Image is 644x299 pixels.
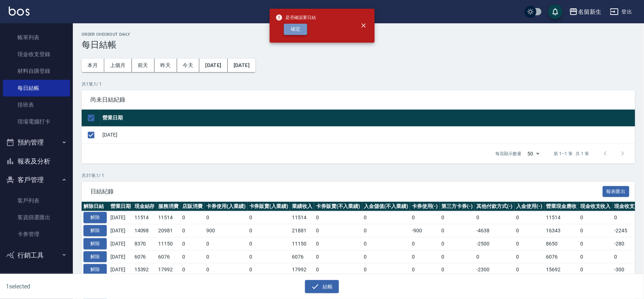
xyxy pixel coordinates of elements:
[247,237,290,250] td: 0
[157,250,181,263] td: 6076
[109,202,133,211] th: 營業日期
[515,250,545,263] td: 0
[525,144,542,164] div: 50
[410,250,440,263] td: 0
[82,40,635,50] h3: 每日結帳
[83,264,107,275] button: 解除
[3,246,70,265] button: 行銷工具
[3,97,70,113] a: 排班表
[90,96,627,103] span: 尚未日結紀錄
[578,7,601,16] div: 名留新生
[109,211,133,224] td: [DATE]
[133,202,157,211] th: 現金結存
[362,250,410,263] td: 0
[362,263,410,276] td: 0
[83,212,107,223] button: 解除
[603,186,630,197] button: 報表匯出
[82,59,104,72] button: 本月
[180,237,204,250] td: 0
[3,113,70,130] a: 現場電腦打卡
[515,211,545,224] td: 0
[410,237,440,250] td: 0
[545,224,579,237] td: 16343
[3,192,70,209] a: 客戶列表
[247,250,290,263] td: 0
[545,263,579,276] td: 15692
[305,280,339,294] button: 結帳
[475,263,515,276] td: -2300
[440,224,475,237] td: 0
[3,226,70,243] a: 卡券管理
[475,237,515,250] td: -2500
[157,211,181,224] td: 11514
[177,59,200,72] button: 今天
[314,237,362,250] td: 0
[6,282,160,291] h6: 1 selected
[314,211,362,224] td: 0
[362,224,410,237] td: 0
[228,59,255,72] button: [DATE]
[3,46,70,63] a: 現金收支登錄
[180,224,204,237] td: 0
[109,250,133,263] td: [DATE]
[204,224,247,237] td: 900
[204,263,247,276] td: 0
[314,250,362,263] td: 0
[496,150,522,157] p: 每頁顯示數量
[199,59,227,72] button: [DATE]
[101,110,635,127] th: 營業日期
[247,224,290,237] td: 0
[545,237,579,250] td: 8650
[515,202,545,211] th: 入金使用(-)
[515,263,545,276] td: 0
[314,224,362,237] td: 0
[247,263,290,276] td: 0
[362,202,410,211] th: 入金儲值(不入業績)
[440,202,475,211] th: 第三方卡券(-)
[475,202,515,211] th: 其他付款方式(-)
[82,202,109,211] th: 解除日結
[566,4,604,19] button: 名留新生
[82,81,635,87] p: 共 1 筆, 1 / 1
[104,59,132,72] button: 上個月
[578,250,613,263] td: 0
[290,237,314,250] td: 11150
[3,133,70,152] button: 預約管理
[276,14,316,21] span: 是否確認要日結
[410,263,440,276] td: 0
[90,188,603,195] span: 日結紀錄
[132,59,155,72] button: 前天
[362,237,410,250] td: 0
[290,202,314,211] th: 業績收入
[180,250,204,263] td: 0
[82,32,635,37] h2: Order checkout daily
[440,237,475,250] td: 0
[545,202,579,211] th: 營業現金應收
[410,211,440,224] td: 0
[109,237,133,250] td: [DATE]
[554,150,589,157] p: 第 1–1 筆 共 1 筆
[603,188,630,194] a: 報表匯出
[82,172,635,179] p: 共 31 筆, 1 / 1
[3,152,70,171] button: 報表及分析
[475,211,515,224] td: 0
[204,250,247,263] td: 0
[180,263,204,276] td: 0
[133,211,157,224] td: 11514
[515,224,545,237] td: 0
[180,211,204,224] td: 0
[578,263,613,276] td: 0
[157,202,181,211] th: 服務消費
[204,211,247,224] td: 0
[83,225,107,236] button: 解除
[290,250,314,263] td: 6076
[410,202,440,211] th: 卡券使用(-)
[157,224,181,237] td: 20981
[578,224,613,237] td: 0
[545,211,579,224] td: 11514
[133,224,157,237] td: 14098
[607,5,635,19] button: 登出
[83,238,107,249] button: 解除
[109,224,133,237] td: [DATE]
[284,24,307,35] button: 確定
